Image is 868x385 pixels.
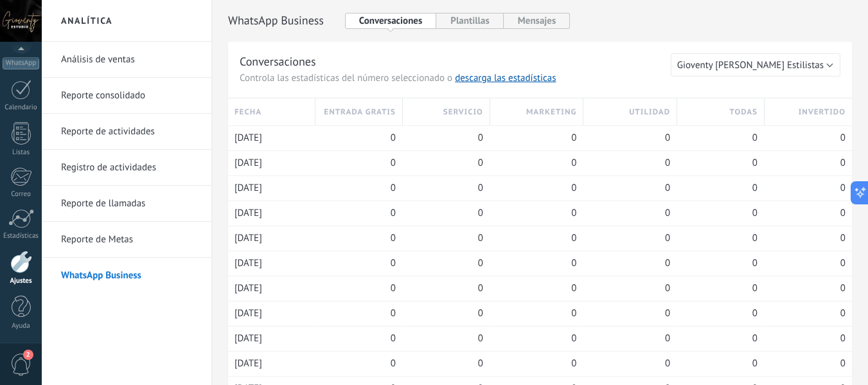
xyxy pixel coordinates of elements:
span: 0 [665,182,670,195]
span: 0 [752,182,757,195]
span: 0 [665,282,670,295]
span: 0 [840,157,846,170]
span: [DATE] [235,182,262,195]
span: 0 [840,282,846,295]
span: 0 [478,332,483,345]
span: 0 [478,157,483,170]
span: [DATE] [235,307,262,320]
div: Listas [3,148,40,157]
span: 0 [391,232,396,245]
a: Registro de actividades [61,150,199,186]
span: 0 [840,357,846,370]
div: Correo [3,190,40,199]
button: Conversaciones [345,13,437,29]
span: 0 [571,357,576,370]
a: Reporte consolidado [61,78,199,114]
span: 0 [752,132,757,145]
span: [DATE] [235,257,262,270]
span: 0 [571,132,576,145]
span: 0 [478,307,483,320]
button: Plantillas [436,13,503,29]
span: 0 [391,207,396,220]
span: 0 [840,182,846,195]
li: Análisis de ventas [42,42,211,78]
div: Estadísticas [3,232,40,240]
span: 0 [665,232,670,245]
span: 0 [752,257,757,270]
span: 0 [752,357,757,370]
span: 0 [840,207,846,220]
li: Reporte de Metas [42,222,211,258]
span: 0 [665,132,670,145]
h3: fecha [235,106,261,118]
span: 2 [23,350,33,360]
div: Calendario [3,103,40,112]
span: [DATE] [235,132,262,145]
span: 0 [571,332,576,345]
span: 0 [478,357,483,370]
span: 0 [665,207,670,220]
h3: marketing [526,106,577,118]
span: 0 [571,207,576,220]
span: 0 [752,282,757,295]
span: 0 [840,307,846,320]
li: Reporte consolidado [42,78,211,114]
li: WhatsApp Business [42,258,211,293]
h2: WhatsApp Business [228,8,324,33]
span: 0 [478,282,483,295]
li: Reporte de llamadas [42,186,211,222]
span: 0 [571,307,576,320]
h3: Conversaciones [240,53,671,69]
span: 0 [752,232,757,245]
a: WhatsApp Business [61,258,199,294]
span: 0 [391,282,396,295]
span: 0 [391,157,396,170]
span: 0 [391,132,396,145]
span: 0 [752,207,757,220]
li: Reporte de actividades [42,114,211,150]
span: [DATE] [235,332,262,345]
span: [DATE] [235,232,262,245]
a: Reporte de actividades [61,114,199,150]
div: WhatsApp [3,57,39,69]
h3: servicio [443,106,483,118]
span: 0 [840,332,846,345]
span: 0 [478,207,483,220]
span: 0 [478,232,483,245]
span: 0 [478,182,483,195]
span: 0 [478,257,483,270]
a: descarga las estadísticas [455,72,556,84]
span: 0 [665,332,670,345]
h3: todas [730,106,757,118]
span: 0 [840,132,846,145]
span: 0 [840,257,846,270]
span: 0 [571,232,576,245]
a: Análisis de ventas [61,42,199,78]
span: Controla las estadísticas del número seleccionado o [240,72,556,85]
a: Reporte de Metas [61,222,199,258]
span: 0 [391,257,396,270]
span: [DATE] [235,157,262,170]
div: Ajustes [3,277,40,285]
span: 0 [665,257,670,270]
span: 0 [571,257,576,270]
span: 0 [571,157,576,170]
span: 0 [391,307,396,320]
span: 0 [665,307,670,320]
span: 0 [391,332,396,345]
span: [DATE] [235,282,262,295]
div: Ayuda [3,322,40,330]
h3: invertido [799,106,846,118]
h3: utilidad [629,106,670,118]
span: 0 [665,157,670,170]
span: [DATE] [235,357,262,370]
span: 0 [665,357,670,370]
span: 0 [478,132,483,145]
li: Registro de actividades [42,150,211,186]
a: Reporte de llamadas [61,186,199,222]
h3: entrada gratis [324,106,396,118]
button: Gioventy [PERSON_NAME] Estilistas [671,53,840,76]
span: 0 [391,357,396,370]
span: 0 [752,332,757,345]
span: [DATE] [235,207,262,220]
